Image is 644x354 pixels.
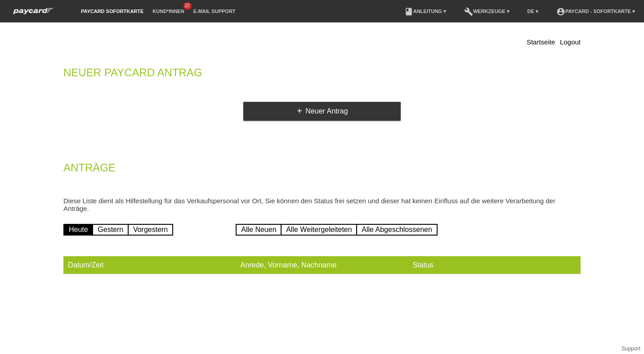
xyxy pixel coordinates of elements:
h2: Neuer Paycard Antrag [63,68,581,82]
a: Vorgestern [128,224,173,236]
a: paycard Sofortkarte [9,10,58,17]
i: add [296,107,303,114]
i: book [404,7,413,16]
a: Support [622,345,640,352]
a: Gestern [92,224,129,236]
a: buildWerkzeuge ▾ [460,9,514,14]
a: bookAnleitung ▾ [400,9,451,14]
a: Heute [63,224,94,236]
i: account_circle [556,7,565,16]
i: build [464,7,473,16]
a: addNeuer Antrag [243,102,401,121]
a: DE ▾ [523,9,543,14]
a: Logout [560,38,581,46]
a: account_circlepaycard - Sofortkarte ▾ [552,9,640,14]
a: paycard Sofortkarte [76,9,148,14]
th: Status [408,256,581,274]
p: Diese Liste dient als Hilfestellung für das Verkaufspersonal vor Ort, Sie können den Status frei ... [63,197,581,212]
a: Alle Weitergeleiteten [281,224,357,236]
a: Kund*innen [148,9,188,14]
span: 22 [183,2,192,10]
a: Alle Neuen [236,224,282,236]
th: Datum/Zeit [63,256,236,274]
th: Anrede, Vorname, Nachname [236,256,408,274]
a: Alle Abgeschlossenen [356,224,438,236]
a: E-Mail Support [189,9,240,14]
h2: Anträge [63,163,581,177]
a: Startseite [527,38,555,46]
img: paycard Sofortkarte [9,6,58,16]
